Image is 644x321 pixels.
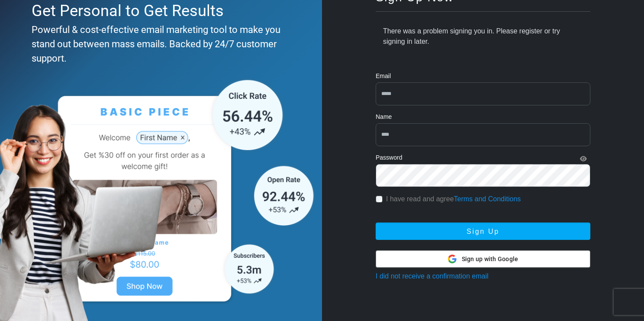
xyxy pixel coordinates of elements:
[376,223,590,240] button: Sign Up
[376,272,489,280] a: I did not receive a confirmation email
[462,255,518,264] span: Sign up with Google
[376,72,391,81] label: Email
[376,250,590,268] button: Sign up with Google
[32,23,286,66] div: Powerful & cost-effective email marketing tool to make you stand out between mass emails. Backed ...
[376,112,392,121] label: Name
[376,19,590,54] div: There was a problem signing you in. Please register or try signing in later.
[376,153,402,162] label: Password
[580,156,587,162] i: Show Password
[386,194,521,204] label: I have read and agree
[454,195,521,203] a: Terms and Conditions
